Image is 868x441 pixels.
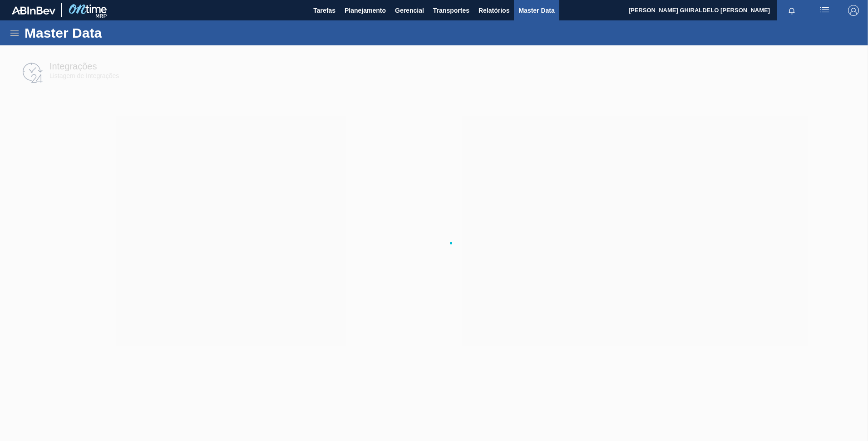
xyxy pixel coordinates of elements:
span: Tarefas [313,5,335,16]
img: Logout [848,5,859,16]
h1: Master Data [25,28,186,38]
img: TNhmsLtSVTkK8tSr43FrP2fwEKptu5GPRR3wAAAABJRU5ErkJggg== [12,6,55,15]
span: Planejamento [345,5,386,16]
button: Notificações [777,4,806,17]
span: Relatórios [478,5,509,16]
img: userActions [819,5,830,16]
span: Transportes [433,5,469,16]
span: Gerencial [395,5,424,16]
span: Master Data [518,5,554,16]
